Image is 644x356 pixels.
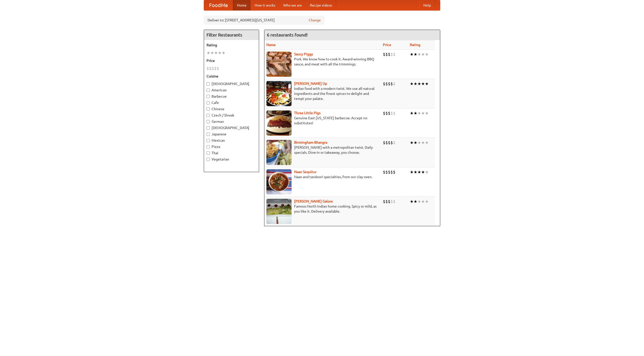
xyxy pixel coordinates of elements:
[217,66,219,71] li: $
[410,43,420,47] a: Rating
[294,111,320,115] a: Three Little Pigs
[393,110,395,116] li: $
[385,81,388,87] li: $
[294,170,316,174] a: Naan Sequitur
[425,140,429,145] li: ★
[390,140,393,145] li: $
[383,110,385,116] li: $
[207,144,256,149] label: Pizza
[414,81,417,87] li: ★
[207,43,256,48] h5: Rating
[410,199,414,204] li: ★
[390,169,393,175] li: $
[266,115,379,126] p: Genuine East [US_STATE] barbecue. Accept no substitutes!
[207,157,256,162] label: Vegetarian
[306,0,336,10] a: Recipe videos
[425,199,429,204] li: ★
[383,169,385,175] li: $
[207,113,256,118] label: Czech / Slovak
[383,81,385,87] li: $
[421,169,425,175] li: ★
[207,120,210,123] input: German
[294,82,327,86] b: [PERSON_NAME] Up
[425,81,429,87] li: ★
[233,0,251,10] a: Home
[207,50,210,56] li: ★
[207,125,256,130] label: [DEMOGRAPHIC_DATA]
[419,0,435,10] a: Help
[266,43,276,47] a: Name
[388,52,390,57] li: $
[266,52,292,77] img: saucy.jpg
[388,140,390,145] li: $
[266,110,292,136] img: littlepigs.jpg
[414,110,417,116] li: ★
[207,100,256,105] label: Cafe
[207,95,210,98] input: Barbecue
[207,151,210,155] input: Thai
[294,140,327,144] a: Birmingham Bhangra
[207,88,256,93] label: American
[207,133,210,136] input: Japanese
[417,81,421,87] li: ★
[417,140,421,145] li: ★
[410,110,414,116] li: ★
[385,199,388,204] li: $
[207,81,256,86] label: [DEMOGRAPHIC_DATA]
[393,140,395,145] li: $
[385,140,388,145] li: $
[218,50,222,56] li: ★
[393,169,395,175] li: $
[207,150,256,155] label: Thai
[383,52,385,57] li: $
[425,52,429,57] li: ★
[266,145,379,155] p: [PERSON_NAME] with a metropolitan twist. Daily specials. Dine-in or takeaway, you choose.
[266,169,292,194] img: naansequitur.jpg
[207,82,210,86] input: [DEMOGRAPHIC_DATA]
[421,140,425,145] li: ★
[414,52,417,57] li: ★
[266,204,379,214] p: Famous North Indian home cooking. Spicy or mild, as you like it. Delivery available.
[417,110,421,116] li: ★
[212,66,214,71] li: $
[410,169,414,175] li: ★
[294,199,333,203] a: [PERSON_NAME] Galore
[421,81,425,87] li: ★
[214,50,218,56] li: ★
[204,30,259,40] h4: Filter Restaurants
[425,110,429,116] li: ★
[390,81,393,87] li: $
[388,81,390,87] li: $
[421,52,425,57] li: ★
[417,199,421,204] li: ★
[390,110,393,116] li: $
[222,50,225,56] li: ★
[393,199,395,204] li: $
[421,110,425,116] li: ★
[410,140,414,145] li: ★
[251,0,279,10] a: How it works
[207,107,210,111] input: Chinese
[383,140,385,145] li: $
[204,0,233,10] a: FoodMe
[393,52,395,57] li: $
[417,169,421,175] li: ★
[414,199,417,204] li: ★
[279,0,306,10] a: Who we are
[383,199,385,204] li: $
[388,199,390,204] li: $
[385,169,388,175] li: $
[209,66,212,71] li: $
[266,199,292,224] img: currygalore.jpg
[207,126,210,130] input: [DEMOGRAPHIC_DATA]
[266,86,379,101] p: Indian food with a modern twist. We use all-natural ingredients and the finest spices to delight ...
[410,81,414,87] li: ★
[207,106,256,111] label: Chinese
[210,50,214,56] li: ★
[388,169,390,175] li: $
[266,174,379,179] p: Naan and tandoori specialties, from our clay oven.
[294,52,313,56] a: Saucy Piggy
[214,66,217,71] li: $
